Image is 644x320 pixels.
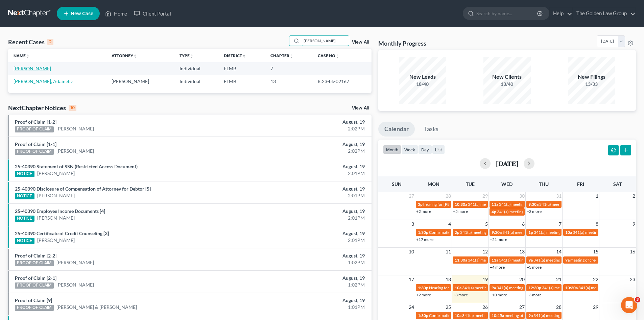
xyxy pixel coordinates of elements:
a: Client Portal [130,7,174,20]
span: 10:45a [492,313,504,318]
div: NOTICE [15,193,34,199]
a: 25-40390 Certificate of Credit Counseling [3] [15,230,109,236]
span: 8 [595,220,599,228]
div: August, 19 [253,275,365,281]
a: Proof of Claim [2-1] [15,275,56,281]
td: Individual [174,75,219,88]
div: August, 19 [253,186,365,192]
td: 8:23-bk-02167 [312,75,372,88]
div: NOTICE [15,216,34,222]
a: +3 more [453,292,468,297]
a: 25-40390 Statement of SSN (Restricted Access Document) [15,164,138,169]
a: 25-40390 Disclosure of Compensation of Attorney for Debtor [5] [15,186,151,192]
span: 25 [445,303,452,311]
a: Proof of Claim [1-1] [15,141,56,147]
span: 13 [519,248,525,256]
a: [PERSON_NAME] [56,148,94,154]
a: [PERSON_NAME] [37,192,75,199]
span: 341(a) meeting for [PERSON_NAME] & [PERSON_NAME] [533,313,635,318]
a: Districtunfold_more [224,53,246,58]
span: 9a [528,257,533,263]
span: 6 [521,220,525,228]
span: 28 [555,303,562,311]
div: 2:02PM [253,148,365,154]
button: week [401,145,418,154]
span: Confirmation hearing for [PERSON_NAME] & [PERSON_NAME] [429,230,542,235]
div: Recent Cases [8,38,53,46]
span: 1:30p [418,313,428,318]
div: August, 19 [253,119,365,125]
span: 341(a) meeting for [PERSON_NAME] [578,285,644,290]
a: Calendar [378,122,415,137]
span: 10a [565,230,572,235]
div: NOTICE [15,238,34,244]
span: 341(a) meeting for [PERSON_NAME] [573,230,638,235]
div: 1:02PM [253,281,365,288]
a: +10 more [490,292,507,297]
a: [PERSON_NAME] [37,237,75,244]
div: 1:01PM [253,304,365,311]
span: 7 [558,220,562,228]
span: 22 [592,275,599,284]
span: 341(a) meeting for [PERSON_NAME] [533,257,599,263]
a: Help [550,7,572,20]
span: 1:30p [418,230,428,235]
div: August, 19 [253,252,365,259]
a: Proof of Claim [9] [15,297,52,303]
div: August, 19 [253,141,365,148]
a: Case Nounfold_more [318,53,339,58]
a: Typeunfold_more [180,53,194,58]
a: +3 more [527,265,542,270]
div: New Clients [483,73,531,81]
span: 10a [455,285,461,290]
a: Attorneyunfold_more [112,53,137,58]
span: 10:30a [455,202,467,207]
span: 341(a) meeting for [PERSON_NAME] & [PERSON_NAME] [497,209,598,214]
span: 3p [418,202,423,207]
button: month [383,145,401,154]
a: +3 more [527,292,542,297]
span: 341(a) meeting for [PERSON_NAME] & [PERSON_NAME] [462,313,563,318]
span: 341(a) meeting for [PERSON_NAME] & [PERSON_NAME] [468,257,569,263]
span: 24 [408,303,415,311]
a: +3 more [527,209,542,214]
a: The Golden Law Group [573,7,636,20]
div: 13/40 [483,81,531,88]
span: Sun [392,181,402,187]
span: 20 [519,275,525,284]
span: 341(a) meeting for [PERSON_NAME] & [PERSON_NAME] [499,202,600,207]
span: 19 [482,275,488,284]
span: 31 [555,192,562,200]
span: 9 [632,220,636,228]
span: 1p [528,230,533,235]
input: Search by name... [476,7,538,20]
span: 341(a) meeting for [PERSON_NAME] [460,230,525,235]
div: 1:02PM [253,259,365,266]
span: 1:30p [418,285,428,290]
span: 10 [408,248,415,256]
span: 29 [592,303,599,311]
span: 341(a) meeting for [PERSON_NAME] [PERSON_NAME] [497,285,594,290]
span: 341(a) meeting for [PERSON_NAME] & [PERSON_NAME] [534,230,635,235]
span: 30 [519,192,525,200]
span: 2 [632,192,636,200]
a: +2 more [416,209,431,214]
a: [PERSON_NAME] [37,170,75,177]
span: 29 [482,192,488,200]
span: meeting of creditors for [PERSON_NAME] [505,313,579,318]
div: PROOF OF CLAIM [15,305,54,311]
div: August, 19 [253,208,365,215]
td: FLMB [218,62,265,75]
span: 4p [492,209,496,214]
a: +21 more [490,237,507,242]
td: [PERSON_NAME] [106,75,174,88]
span: 17 [408,275,415,284]
span: 2p [455,230,459,235]
span: 341(a) meeting for [PERSON_NAME] [539,202,604,207]
span: 28 [445,192,452,200]
div: August, 19 [253,163,365,170]
span: 10a [455,313,461,318]
span: 12 [482,248,488,256]
i: unfold_more [26,54,30,58]
a: [PERSON_NAME] [56,281,94,288]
